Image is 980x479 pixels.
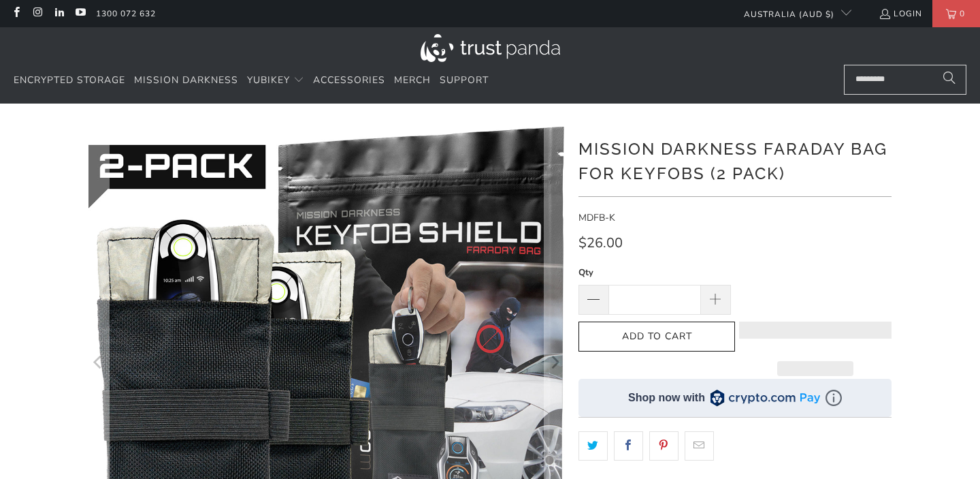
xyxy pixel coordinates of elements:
[134,65,238,97] a: Mission Darkness
[74,8,86,19] a: Trust Panda Australia on YouTube
[10,8,22,19] a: Trust Panda Australia on Facebook
[247,65,304,97] summary: YubiKey
[31,8,43,19] a: Trust Panda Australia on Instagram
[313,65,385,97] a: Accessories
[614,431,643,460] a: Share this on Facebook
[593,331,721,343] span: Add to Cart
[685,431,714,460] a: Email this to a friend
[440,74,489,87] span: Support
[96,6,156,21] a: 1300 072 632
[578,234,623,252] span: $26.00
[578,322,735,352] button: Add to Cart
[844,65,966,95] input: Search...
[578,431,608,460] a: Share this on Twitter
[394,65,431,97] a: Merch
[879,6,922,21] a: Login
[578,265,731,280] label: Qty
[14,74,125,87] span: Encrypted Storage
[394,74,431,87] span: Merch
[649,431,679,460] a: Share this on Pinterest
[578,211,615,224] span: MDFB-K
[14,65,125,97] a: Encrypted Storage
[421,34,560,62] img: Trust Panda Australia
[313,74,385,87] span: Accessories
[134,74,238,87] span: Mission Darkness
[932,65,966,95] button: Search
[14,65,489,97] nav: Translation missing: en.navigation.header.main_nav
[628,390,705,405] div: Shop now with
[247,74,290,87] span: YubiKey
[578,134,892,186] h1: Mission Darkness Faraday Bag for Keyfobs (2 pack)
[440,65,489,97] a: Support
[53,8,65,19] a: Trust Panda Australia on LinkedIn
